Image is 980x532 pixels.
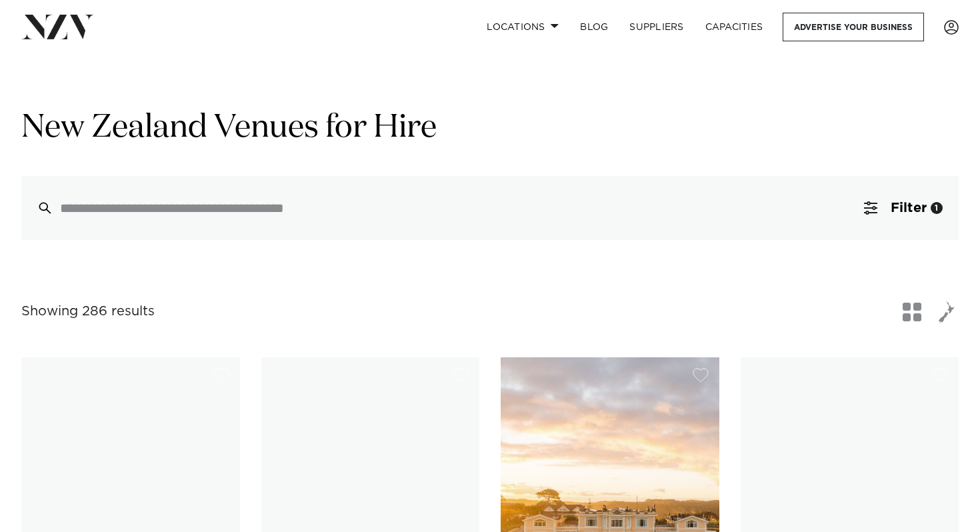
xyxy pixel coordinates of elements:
[783,13,924,41] a: Advertise your business
[21,15,94,39] img: nzv-logo.png
[569,13,619,41] a: BLOG
[21,301,155,322] div: Showing 286 results
[619,13,694,41] a: SUPPLIERS
[695,13,774,41] a: Capacities
[891,201,927,215] span: Filter
[931,202,943,214] div: 1
[848,176,959,240] button: Filter1
[21,107,959,149] h1: New Zealand Venues for Hire
[476,13,569,41] a: Locations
